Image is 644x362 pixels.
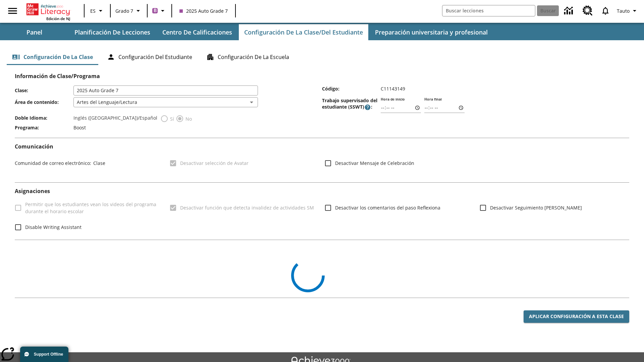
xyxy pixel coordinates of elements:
[26,2,70,21] div: Portada
[322,85,381,92] span: Código :
[113,5,145,17] button: Grado: Grado 7, Elige un grado
[15,188,629,234] div: Asignaciones
[370,24,493,40] button: Preparación universitaria y profesional
[115,7,133,14] span: Grado 7
[102,49,198,65] button: Configuración del estudiante
[1,24,68,40] button: Panel
[73,97,258,107] div: Artes del Lenguaje/Lectura
[322,97,381,111] span: Trabajo supervisado del estudiante (SSWT) :
[34,352,63,357] span: Support Offline
[335,204,440,211] span: Desactivar los comentarios del paso Reflexiona
[335,160,414,167] span: Desactivar Mensaje de Celebración
[87,5,108,17] button: Lenguaje: ES, Selecciona un idioma
[560,2,579,20] a: Centro de información
[15,245,629,292] div: Colecciones de la Clase
[239,24,368,40] button: Configuración de la clase/del estudiante
[73,85,258,96] input: Clase
[490,204,582,211] span: Desactivar Seguimiento [PERSON_NAME]
[20,347,68,362] button: Support Offline
[597,2,614,19] a: Notificaciones
[15,188,629,194] h2: Asignaciones
[91,160,105,166] span: Clase
[617,7,630,14] span: Tauto
[364,104,371,111] button: El Tiempo Supervisado de Trabajo Estudiantil es el período durante el cual los estudiantes pueden...
[614,5,641,17] button: Perfil/Configuración
[7,49,98,65] button: Configuración de la clase
[15,99,73,105] span: Área de contenido :
[184,115,192,122] span: No
[15,115,73,121] span: Doble Idioma :
[15,124,73,131] span: Programa :
[179,7,228,14] span: 2025 Auto Grade 7
[73,124,86,131] span: Boost
[15,87,73,94] span: Clase :
[381,85,405,92] span: C11143149
[154,6,157,15] span: B
[424,97,442,102] label: Hora final
[15,73,629,79] h2: Información de Clase/Programa
[15,143,629,177] div: Comunicación
[180,160,249,167] span: Desactivar selección de Avatar
[90,7,96,14] span: ES
[73,115,157,123] label: Inglés ([GEOGRAPHIC_DATA])/Español
[46,16,70,21] span: Edición de NJ
[524,310,629,323] button: Aplicar configuración a esta clase
[150,5,169,17] button: Boost El color de la clase es morado/púrpura. Cambiar el color de la clase.
[15,79,629,132] div: Información de Clase/Programa
[3,1,22,21] button: Abrir el menú lateral
[180,204,314,211] span: Desactivar función que detecta invalidez de actividades SM
[25,224,82,231] span: Disable Writing Assistant
[26,3,70,16] a: Portada
[442,5,535,16] input: Buscar campo
[157,24,237,40] button: Centro de calificaciones
[168,115,174,122] span: Sí
[381,97,405,102] label: Hora de inicio
[25,201,159,215] span: Permitir que los estudiantes vean los videos del programa durante el horario escolar
[15,143,629,150] h2: Comunicación
[15,160,91,166] span: Comunidad de correo electrónico :
[579,2,597,20] a: Centro de recursos, Se abrirá en una pestaña nueva.
[69,24,156,40] button: Planificación de lecciones
[201,49,294,65] button: Configuración de la escuela
[7,49,637,65] div: Configuración de la clase/del estudiante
